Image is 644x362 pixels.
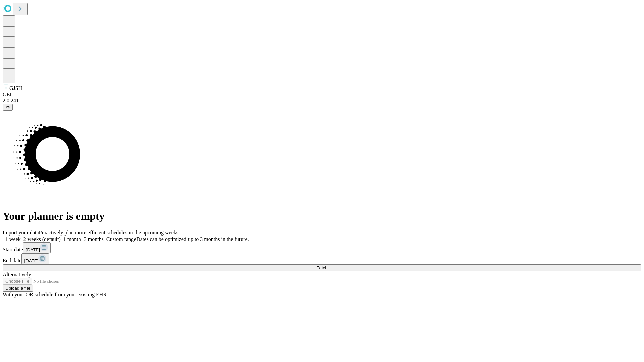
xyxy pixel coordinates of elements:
span: With your OR schedule from your existing EHR [3,292,107,297]
span: 3 months [84,236,104,242]
span: [DATE] [24,258,38,263]
span: Fetch [316,265,327,270]
button: [DATE] [21,253,49,264]
span: Import your data [3,230,39,235]
div: GEI [3,92,641,98]
button: Upload a file [3,285,33,292]
span: 1 month [63,236,81,242]
button: [DATE] [23,242,51,253]
span: Alternatively [3,271,31,277]
span: Proactively plan more efficient schedules in the upcoming weeks. [39,230,180,235]
span: 1 week [5,236,21,242]
span: [DATE] [26,247,40,252]
span: GJSH [9,85,22,91]
div: 2.0.241 [3,98,641,104]
span: Custom range [106,236,136,242]
span: Dates can be optimized up to 3 months in the future. [136,236,249,242]
h1: Your planner is empty [3,210,641,222]
button: @ [3,104,13,111]
div: Start date [3,242,641,253]
div: End date [3,253,641,264]
span: @ [5,105,10,110]
span: 2 weeks (default) [23,236,61,242]
button: Fetch [3,264,641,271]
